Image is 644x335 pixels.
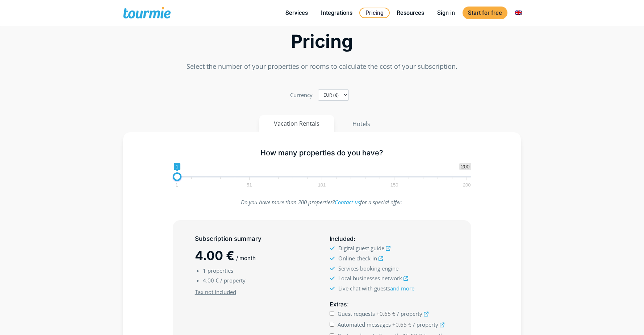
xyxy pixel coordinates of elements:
[338,115,385,133] button: Hotels
[338,310,375,317] span: Guest requests
[330,235,354,242] span: Included
[208,267,233,274] span: properties
[290,90,313,100] label: Currency
[391,8,430,17] a: Resources
[203,267,206,274] span: 1
[376,310,396,317] span: +0.65 €
[174,183,179,187] span: 1
[317,183,327,187] span: 101
[259,115,334,132] button: Vacation Rentals
[463,7,507,19] a: Start for free
[390,285,414,292] a: and more
[330,300,449,309] h5: :
[195,234,314,243] h5: Subscription summary
[330,234,449,243] h5: :
[280,8,313,17] a: Services
[173,148,472,158] h5: How many properties do you have?
[413,321,438,328] span: / property
[246,183,253,187] span: 51
[174,163,180,170] span: 1
[338,275,402,282] span: Local businesses network
[123,62,521,71] p: Select the number of your properties or rooms to calculate the cost of your subscription.
[338,285,414,292] span: Live chat with guests
[315,8,358,17] a: Integrations
[462,183,472,187] span: 200
[123,33,521,50] h2: Pricing
[389,183,400,187] span: 150
[359,8,390,18] a: Pricing
[330,301,347,308] span: Extras
[392,321,411,328] span: +0.65 €
[510,8,527,17] a: Switch to
[203,277,219,284] span: 4.00 €
[338,265,398,272] span: Services booking engine
[432,8,460,17] a: Sign in
[220,277,246,284] span: / property
[335,198,360,206] a: Contact us
[195,288,236,296] u: Tax not included
[397,310,422,317] span: / property
[195,248,234,263] span: 4.00 €
[338,321,391,328] span: Automated messages
[338,244,384,252] span: Digital guest guide
[173,197,472,207] p: Do you have more than 200 properties? for a special offer.
[236,255,256,261] span: / month
[338,255,377,262] span: Online check-in
[459,163,471,170] span: 200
